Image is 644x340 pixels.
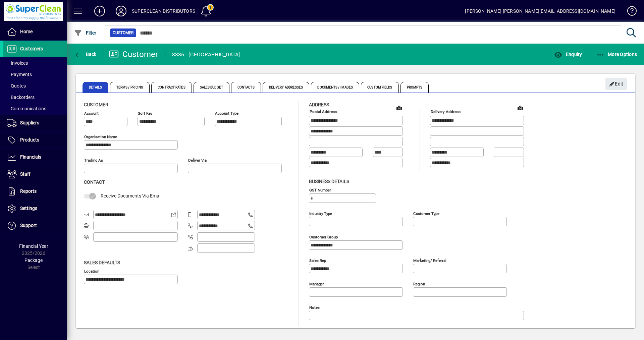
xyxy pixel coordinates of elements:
[7,106,46,111] span: Communications
[84,269,99,273] mat-label: Location
[110,82,150,93] span: Terms / Pricing
[3,183,67,200] a: Reports
[515,102,526,113] a: View on map
[7,60,28,66] span: Invoices
[3,92,67,103] a: Backorders
[20,188,37,194] span: Reports
[74,30,97,36] span: Filter
[72,27,98,39] button: Filter
[309,102,329,107] span: Address
[7,72,32,77] span: Payments
[67,48,104,60] app-page-header-button: Back
[3,149,67,166] a: Financials
[138,111,152,116] mat-label: Sort key
[394,102,405,113] a: View on map
[109,49,158,60] div: Customer
[110,5,132,17] button: Profile
[3,23,67,40] a: Home
[19,243,48,249] span: Financial Year
[20,171,31,177] span: Staff
[74,52,97,57] span: Back
[309,305,320,309] mat-label: Notes
[113,30,133,36] span: Customer
[84,179,105,185] span: Contact
[554,52,582,57] span: Enquiry
[3,57,67,69] a: Invoices
[263,82,310,93] span: Delivery Addresses
[20,120,39,125] span: Suppliers
[151,82,192,93] span: Contract Rates
[309,179,349,184] span: Business details
[622,1,636,23] a: Knowledge Base
[7,95,35,100] span: Backorders
[194,82,229,93] span: Sales Budget
[188,158,207,163] mat-label: Deliver via
[605,78,627,90] button: Edit
[84,260,120,265] span: Sales defaults
[309,187,331,192] mat-label: GST Number
[3,132,67,149] a: Products
[595,48,639,60] button: More Options
[552,48,584,60] button: Enquiry
[3,217,67,234] a: Support
[3,200,67,217] a: Settings
[311,82,359,93] span: Documents / Images
[89,5,110,17] button: Add
[609,78,624,90] span: Edit
[20,154,41,160] span: Financials
[596,52,637,57] span: More Options
[84,111,99,116] mat-label: Account
[400,82,429,93] span: Prompts
[20,29,33,34] span: Home
[20,206,37,211] span: Settings
[215,111,238,116] mat-label: Account Type
[3,69,67,80] a: Payments
[309,258,326,263] mat-label: Sales rep
[3,103,67,114] a: Communications
[132,6,195,16] div: SUPERCLEAN DISTRIBUTORS
[413,211,439,216] mat-label: Customer type
[413,258,446,263] mat-label: Marketing/ Referral
[172,49,240,60] div: 3386 - [GEOGRAPHIC_DATA]
[84,134,117,139] mat-label: Organisation name
[20,137,39,143] span: Products
[3,166,67,183] a: Staff
[7,83,26,89] span: Quotes
[413,281,425,286] mat-label: Region
[20,223,37,228] span: Support
[101,193,161,199] span: Receive Documents Via Email
[465,6,615,16] div: [PERSON_NAME] [PERSON_NAME][EMAIL_ADDRESS][DOMAIN_NAME]
[309,281,324,286] mat-label: Manager
[361,82,398,93] span: Custom Fields
[24,258,43,263] span: Package
[84,102,108,107] span: Customer
[309,234,338,239] mat-label: Customer group
[72,48,98,60] button: Back
[84,158,103,163] mat-label: Trading as
[3,80,67,92] a: Quotes
[3,115,67,131] a: Suppliers
[309,211,332,216] mat-label: Industry type
[231,82,261,93] span: Contacts
[83,82,108,93] span: Details
[20,46,43,51] span: Customers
